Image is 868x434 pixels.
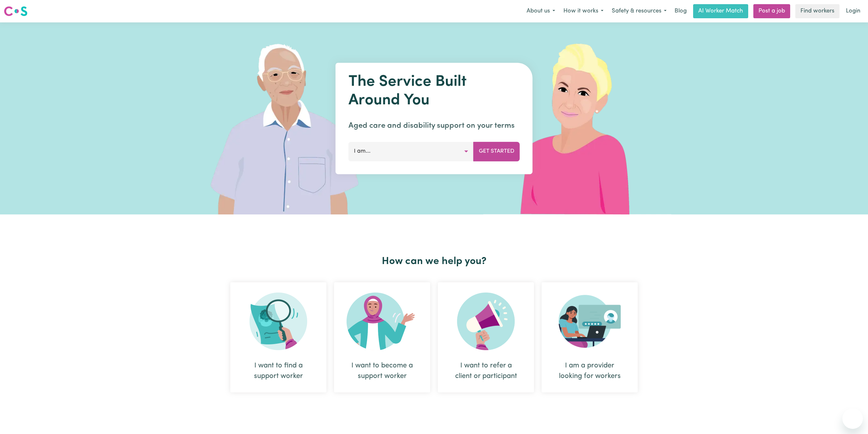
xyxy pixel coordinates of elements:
button: How it works [559,4,608,18]
a: AI Worker Match [693,4,748,18]
img: Search [250,293,307,350]
div: I want to find a support worker [230,282,326,392]
a: Post a job [753,4,790,18]
div: I want to refer a client or participant [453,360,519,382]
div: I want to refer a client or participant [438,282,534,392]
button: About us [522,4,559,18]
img: Refer [457,293,515,350]
iframe: Button to launch messaging window [842,408,863,429]
div: I want to find a support worker [246,360,311,382]
button: I am... [348,142,474,161]
img: Become Worker [347,293,418,350]
div: I want to become a support worker [349,360,415,382]
button: Safety & resources [608,4,671,18]
a: Blog [671,4,691,18]
img: Careseekers logo [4,5,28,17]
div: I want to become a support worker [334,282,430,392]
a: Careseekers logo [4,4,28,19]
div: I am a provider looking for workers [557,360,622,382]
h2: How can we help you? [226,255,642,268]
p: Aged care and disability support on your terms [348,120,520,132]
div: I am a provider looking for workers [542,282,638,392]
h1: The Service Built Around You [348,73,520,110]
button: Get Started [473,142,520,161]
a: Find workers [795,4,839,18]
a: Login [842,4,864,18]
img: Provider [559,293,621,350]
